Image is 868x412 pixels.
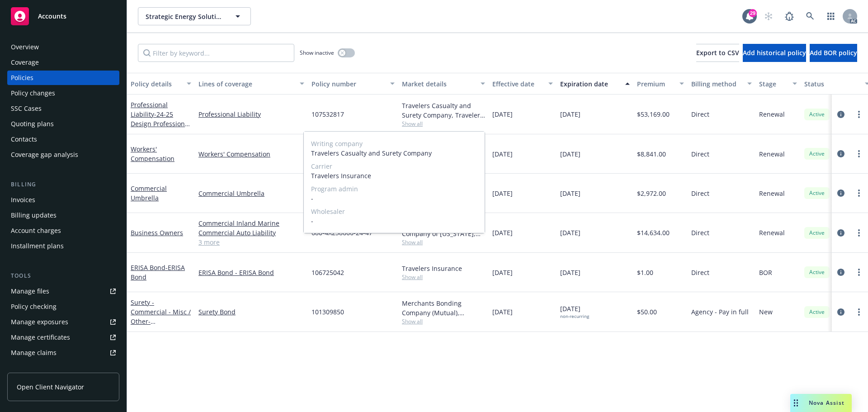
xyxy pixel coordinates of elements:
[11,40,39,54] div: Overview
[198,307,304,317] a: Surety Bond
[492,189,513,198] span: [DATE]
[11,71,33,85] div: Policies
[809,399,844,407] span: Nova Assist
[402,120,485,128] span: Show all
[810,48,857,57] span: Add BOR policy
[11,147,78,162] div: Coverage gap analysis
[11,193,35,207] div: Invoices
[7,330,119,345] a: Manage certificates
[801,7,819,25] a: Search
[311,171,477,180] span: Travelers Insurance
[131,228,183,237] a: Business Owners
[557,73,633,95] button: Expiration date
[854,109,864,120] a: more
[11,117,54,131] div: Quoting plans
[7,315,119,329] a: Manage exposures
[835,109,846,120] a: circleInformation
[560,149,580,159] span: [DATE]
[7,132,119,147] a: Contacts
[759,189,785,198] span: Renewal
[131,145,175,163] a: Workers' Compensation
[691,228,709,237] span: Direct
[131,110,190,137] span: - 24-25 Design Professional Liability Policy
[7,101,119,116] a: SSC Cases
[7,193,119,207] a: Invoices
[138,7,251,25] button: Strategic Energy Solutions Inc.
[7,147,119,162] a: Coverage gap analysis
[560,313,589,319] div: non-recurring
[7,361,119,375] a: Manage BORs
[7,284,119,298] a: Manage files
[131,184,167,202] a: Commercial Umbrella
[11,315,68,329] div: Manage exposures
[492,149,513,159] span: [DATE]
[854,267,864,278] a: more
[688,73,755,95] button: Billing method
[835,148,846,159] a: circleInformation
[311,184,477,194] span: Program admin
[854,307,864,317] a: more
[743,48,806,57] span: Add historical policy
[311,161,477,171] span: Carrier
[637,109,670,119] span: $53,169.00
[637,268,653,277] span: $1.00
[398,73,489,95] button: Market details
[7,346,119,360] a: Manage claims
[11,223,61,238] div: Account charges
[311,148,477,158] span: Travelers Casualty and Surety Company
[198,218,304,228] a: Commercial Inland Marine
[560,79,620,89] div: Expiration date
[402,79,475,89] div: Market details
[808,268,826,276] span: Active
[492,79,543,89] div: Effective date
[835,267,846,278] a: circleInformation
[7,239,119,253] a: Installment plans
[808,229,826,237] span: Active
[755,73,801,95] button: Stage
[7,55,119,70] a: Coverage
[311,307,344,317] span: 101309850
[759,149,785,159] span: Renewal
[11,284,49,298] div: Manage files
[790,394,852,412] button: Nova Assist
[7,223,119,238] a: Account charges
[492,109,513,119] span: [DATE]
[759,228,785,237] span: Renewal
[402,273,485,281] span: Show all
[311,79,385,89] div: Policy number
[759,307,773,317] span: New
[691,268,709,277] span: Direct
[808,308,826,316] span: Active
[311,207,477,216] span: Wholesaler
[11,86,55,100] div: Policy changes
[198,79,294,89] div: Lines of coverage
[198,189,304,198] a: Commercial Umbrella
[854,188,864,199] a: more
[11,299,57,314] div: Policy checking
[691,109,709,119] span: Direct
[11,132,37,147] div: Contacts
[198,268,304,277] a: ERISA Bond - ERISA Bond
[637,79,674,89] div: Premium
[402,101,485,120] div: Travelers Casualty and Surety Company, Travelers Insurance
[691,79,742,89] div: Billing method
[808,110,826,118] span: Active
[560,304,589,319] span: [DATE]
[804,79,859,89] div: Status
[311,194,477,203] span: -
[7,271,119,280] div: Tools
[131,298,191,345] a: Surety - Commercial - Misc / Other
[492,268,513,277] span: [DATE]
[7,299,119,314] a: Policy checking
[822,7,840,25] a: Switch app
[7,180,119,189] div: Billing
[808,189,826,197] span: Active
[808,150,826,158] span: Active
[127,73,195,95] button: Policy details
[7,86,119,100] a: Policy changes
[17,382,84,392] span: Open Client Navigator
[637,228,670,237] span: $14,634.00
[11,346,57,360] div: Manage claims
[691,189,709,198] span: Direct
